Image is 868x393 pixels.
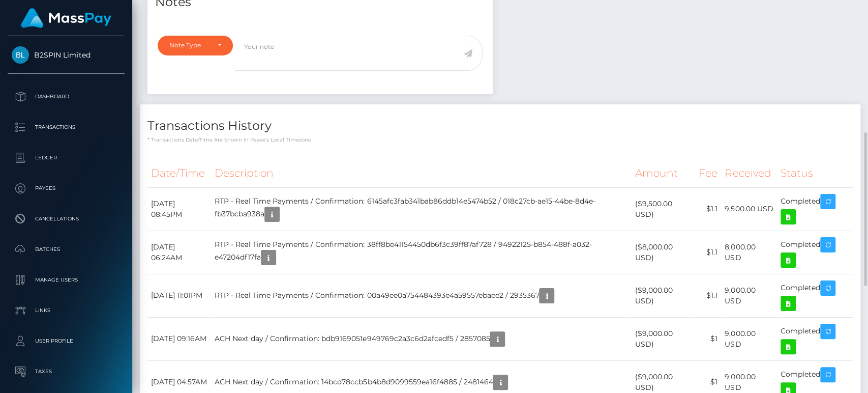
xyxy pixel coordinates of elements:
[8,145,125,171] a: Ledger
[12,120,121,135] p: Transactions
[147,317,211,360] td: [DATE] 09:16AM
[721,159,776,187] th: Received
[211,187,631,231] td: RTP - Real Time Payments / Confirmation: 6145afc3fab341bab86ddb14e5474b52 / 018c27cb-ae15-44be-8d...
[12,211,121,227] p: Cancellations
[158,36,233,55] button: Note Type
[211,231,631,274] td: RTP - Real Time Payments / Confirmation: 38ff8be41154450db6f3c39ff87af728 / 94922125-b854-488f-a0...
[147,136,853,144] p: * Transactions date/time are shown in payee's local timezone
[695,231,721,274] td: $1.1
[12,46,29,64] img: B2SPIN Limited
[631,317,695,360] td: ($9,000.00 USD)
[8,267,125,293] a: Manage Users
[147,117,853,135] h4: Transactions History
[721,231,776,274] td: 8,000.00 USD
[631,159,695,187] th: Amount
[12,303,121,318] p: Links
[695,274,721,317] td: $1.1
[777,187,853,231] td: Completed
[147,187,211,231] td: [DATE] 08:45PM
[147,159,211,187] th: Date/Time
[21,8,111,28] img: MassPay Logo
[169,41,209,49] div: Note Type
[12,181,121,196] p: Payees
[8,298,125,323] a: Links
[147,231,211,274] td: [DATE] 06:24AM
[147,274,211,317] td: [DATE] 11:01PM
[777,231,853,274] td: Completed
[777,159,853,187] th: Status
[695,159,721,187] th: Fee
[8,176,125,201] a: Payees
[12,272,121,288] p: Manage Users
[8,50,125,60] span: B2SPIN Limited
[631,231,695,274] td: ($8,000.00 USD)
[721,187,776,231] td: 9,500.00 USD
[721,317,776,360] td: 9,000.00 USD
[8,84,125,109] a: Dashboard
[12,242,121,257] p: Batches
[777,274,853,317] td: Completed
[631,274,695,317] td: ($9,000.00 USD)
[721,274,776,317] td: 9,000.00 USD
[12,364,121,379] p: Taxes
[12,89,121,104] p: Dashboard
[695,317,721,360] td: $1
[8,115,125,140] a: Transactions
[631,187,695,231] td: ($9,500.00 USD)
[695,187,721,231] td: $1.1
[12,150,121,165] p: Ledger
[211,159,631,187] th: Description
[777,317,853,360] td: Completed
[8,237,125,262] a: Batches
[8,359,125,384] a: Taxes
[211,274,631,317] td: RTP - Real Time Payments / Confirmation: 00a49ee0a754484393e4a59557ebaee2 / 2935367
[8,328,125,354] a: User Profile
[12,333,121,349] p: User Profile
[8,206,125,232] a: Cancellations
[211,317,631,360] td: ACH Next day / Confirmation: bdb9169051e949769c2a3c6d2afcedf5 / 2857085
